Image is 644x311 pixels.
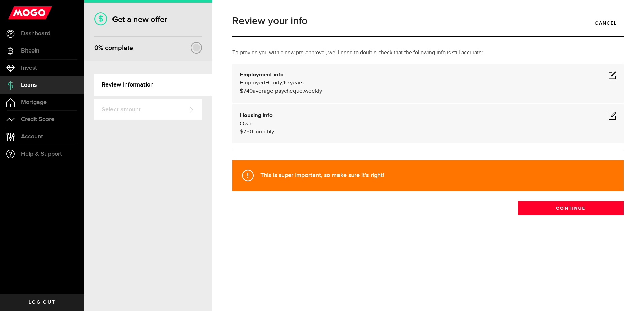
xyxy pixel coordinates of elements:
[283,80,304,86] span: 10 years
[94,42,133,54] div: % complete
[21,99,47,105] span: Mortgage
[21,65,37,71] span: Invest
[588,16,624,30] a: Cancel
[260,172,384,179] strong: This is super important, so make sure it's right!
[94,14,202,24] h1: Get a new offer
[253,88,304,94] span: average paycheque,
[21,82,37,88] span: Loans
[240,121,251,127] span: Own
[5,3,26,23] button: Open LiveChat chat widget
[94,44,98,52] span: 0
[240,80,265,86] span: Employed
[240,113,273,118] b: Housing info
[240,88,253,94] span: $740
[265,80,282,86] span: Hourly
[282,80,283,86] span: ,
[94,99,202,120] a: Select amount
[240,129,243,135] span: $
[21,48,39,54] span: Bitcoin
[21,31,50,37] span: Dashboard
[243,129,253,135] span: 750
[232,16,624,26] h1: Review your info
[232,49,624,57] p: To provide you with a new pre-approval, we'll need to double-check that the following info is sti...
[94,74,212,96] a: Review information
[254,129,274,135] span: monthly
[29,300,55,305] span: Log out
[21,116,54,123] span: Credit Score
[518,201,624,215] button: Continue
[21,151,62,157] span: Help & Support
[240,72,284,78] b: Employment info
[21,134,43,140] span: Account
[304,88,322,94] span: weekly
